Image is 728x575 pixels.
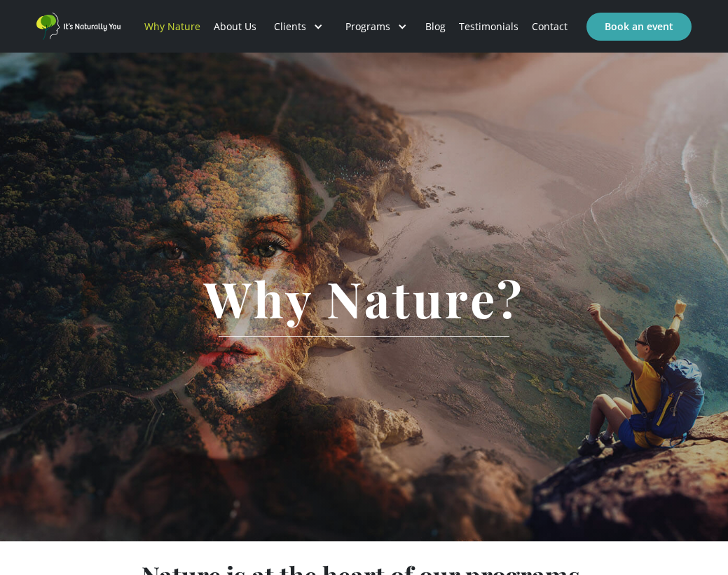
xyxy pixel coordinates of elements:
div: Programs [345,20,390,34]
a: home [36,13,121,40]
div: Programs [334,3,418,50]
div: Clients [274,20,306,34]
a: Why Nature [137,3,207,50]
div: Clients [263,3,334,50]
a: Book an event [586,13,692,41]
h1: Why Nature? [183,271,546,325]
a: About Us [207,3,263,50]
a: Testimonials [453,3,526,50]
a: Blog [418,3,452,50]
a: Contact [526,3,575,50]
